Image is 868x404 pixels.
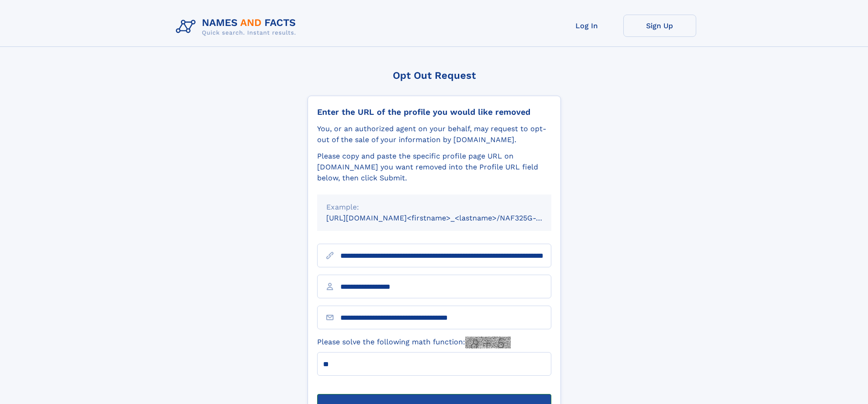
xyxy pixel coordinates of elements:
[550,15,623,37] a: Log In
[317,107,551,117] div: Enter the URL of the profile you would like removed
[623,15,696,37] a: Sign Up
[326,214,569,222] small: [URL][DOMAIN_NAME]<firstname>_<lastname>/NAF325G-xxxxxxxx
[326,202,542,213] div: Example:
[317,151,551,184] div: Please copy and paste the specific profile page URL on [DOMAIN_NAME] you want removed into the Pr...
[317,123,551,145] div: You, or an authorized agent on your behalf, may request to opt-out of the sale of your informatio...
[308,70,561,81] div: Opt Out Request
[172,15,303,39] img: Logo Names and Facts
[317,337,511,348] label: Please solve the following math function:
